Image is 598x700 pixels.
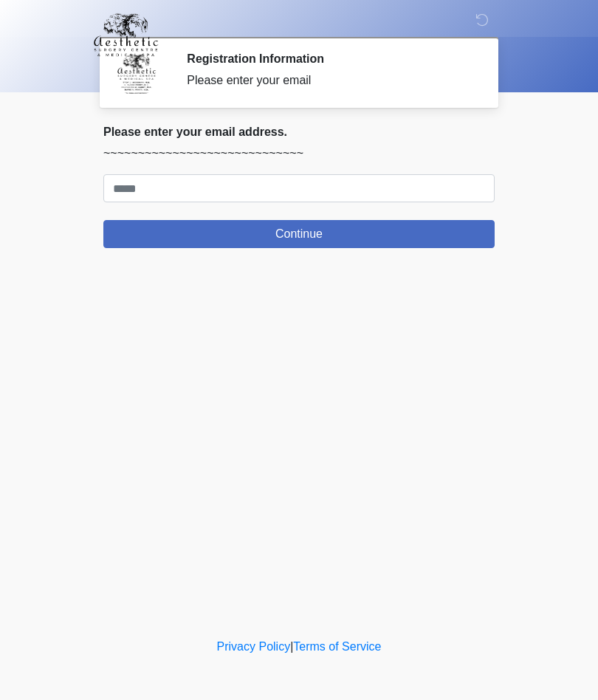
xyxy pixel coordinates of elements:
[187,72,472,89] div: Please enter your email
[114,52,159,96] img: Agent Avatar
[290,640,293,653] a: |
[103,145,495,162] p: ~~~~~~~~~~~~~~~~~~~~~~~~~~~~~
[103,220,495,248] button: Continue
[89,11,163,58] img: Aesthetic Surgery Centre, PLLC Logo
[217,640,291,653] a: Privacy Policy
[293,640,381,653] a: Terms of Service
[103,125,495,139] h2: Please enter your email address.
